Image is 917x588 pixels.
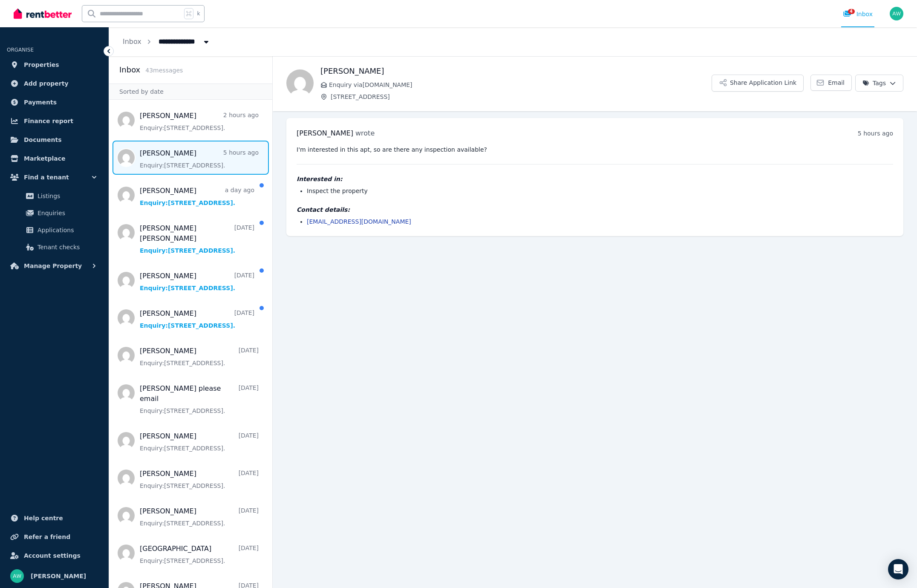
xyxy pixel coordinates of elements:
[10,205,98,222] a: Enquiries
[140,346,259,367] a: [PERSON_NAME][DATE]Enquiry:[STREET_ADDRESS].
[109,84,272,100] div: Sorted by date
[145,67,183,74] span: 43 message s
[24,60,59,70] span: Properties
[7,169,102,186] button: Find a tenant
[37,208,95,218] span: Enquiries
[140,111,259,132] a: [PERSON_NAME]2 hours agoEnquiry:[STREET_ADDRESS].
[24,135,62,145] span: Documents
[297,145,893,154] pre: I'm interested in this apt, so are there any inspection available?
[712,75,804,92] button: Share Application Link
[123,37,141,46] a: Inbox
[297,175,893,183] h4: Interested in:
[7,547,102,564] a: Account settings
[140,271,254,292] a: [PERSON_NAME][DATE]Enquiry:[STREET_ADDRESS].
[331,92,712,101] span: [STREET_ADDRESS]
[140,223,254,255] a: [PERSON_NAME] [PERSON_NAME][DATE]Enquiry:[STREET_ADDRESS].
[7,510,102,527] a: Help centre
[24,78,69,89] span: Add property
[828,78,845,87] span: Email
[24,513,63,523] span: Help centre
[843,10,873,18] div: Inbox
[140,431,259,453] a: [PERSON_NAME][DATE]Enquiry:[STREET_ADDRESS].
[140,383,259,415] a: [PERSON_NAME] please email[DATE]Enquiry:[STREET_ADDRESS].
[7,47,34,53] span: ORGANISE
[24,261,82,271] span: Manage Property
[109,27,224,56] nav: Breadcrumb
[197,10,200,17] span: k
[140,308,254,330] a: [PERSON_NAME][DATE]Enquiry:[STREET_ADDRESS].
[10,187,98,205] a: Listings
[297,129,353,137] span: [PERSON_NAME]
[14,7,72,20] img: RentBetter
[890,7,903,20] img: Andrew Wong
[848,9,855,14] span: 4
[24,97,57,107] span: Payments
[24,532,70,542] span: Refer a friend
[10,239,98,256] a: Tenant checks
[855,75,903,92] button: Tags
[37,191,95,201] span: Listings
[140,148,259,170] a: [PERSON_NAME]5 hours agoEnquiry:[STREET_ADDRESS].
[140,186,254,207] a: [PERSON_NAME]a day agoEnquiry:[STREET_ADDRESS].
[329,81,712,89] span: Enquiry via [DOMAIN_NAME]
[355,129,375,137] span: wrote
[307,218,411,225] a: [EMAIL_ADDRESS][DOMAIN_NAME]
[7,94,102,111] a: Payments
[140,544,259,565] a: [GEOGRAPHIC_DATA][DATE]Enquiry:[STREET_ADDRESS].
[858,130,893,137] time: 5 hours ago
[140,469,259,490] a: [PERSON_NAME][DATE]Enquiry:[STREET_ADDRESS].
[862,79,886,87] span: Tags
[320,65,712,77] h1: [PERSON_NAME]
[7,257,102,274] button: Manage Property
[7,112,102,130] a: Finance report
[7,528,102,545] a: Refer a friend
[7,131,102,148] a: Documents
[10,222,98,239] a: Applications
[810,75,852,91] a: Email
[24,116,73,126] span: Finance report
[24,551,81,561] span: Account settings
[7,56,102,73] a: Properties
[307,187,893,195] li: Inspect the property
[119,64,140,76] h2: Inbox
[286,69,314,97] img: Sam
[24,153,65,164] span: Marketplace
[7,150,102,167] a: Marketplace
[888,559,908,579] div: Open Intercom Messenger
[37,242,95,252] span: Tenant checks
[7,75,102,92] a: Add property
[140,506,259,527] a: [PERSON_NAME][DATE]Enquiry:[STREET_ADDRESS].
[31,571,86,581] span: [PERSON_NAME]
[297,205,893,214] h4: Contact details:
[24,172,69,182] span: Find a tenant
[10,569,24,583] img: Andrew Wong
[37,225,95,235] span: Applications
